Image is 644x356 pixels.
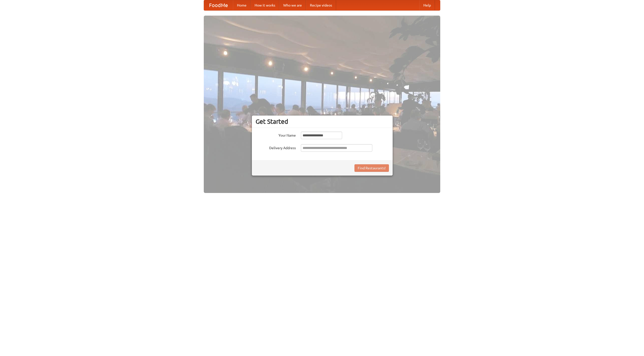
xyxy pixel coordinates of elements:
a: Help [419,0,435,10]
a: Recipe videos [306,0,336,10]
button: Find Restaurants! [354,164,389,172]
label: Delivery Address [256,144,296,150]
a: Who we are [279,0,306,10]
a: FoodMe [204,0,233,10]
label: Your Name [256,132,296,138]
a: Home [233,0,251,10]
a: How it works [251,0,279,10]
h3: Get Started [256,118,389,125]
